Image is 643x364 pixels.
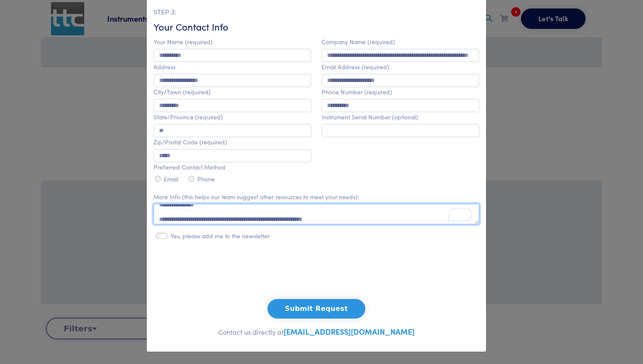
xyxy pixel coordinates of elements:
label: Preferred Contact Method [154,164,225,171]
label: Yes, please add me to the newsletter [171,232,270,240]
label: State/Province (required) [154,113,223,121]
label: Phone [197,175,215,183]
label: Phone Number (required) [321,88,392,96]
p: Contact us directly at [154,325,479,338]
label: Your Name (required) [154,38,213,45]
iframe: reCAPTCHA [252,257,381,291]
label: Company Name (required) [321,38,395,45]
label: Address [154,63,176,71]
label: Zip/Postal Code (required) [154,138,227,146]
label: Email Address (required) [321,63,389,71]
textarea: To enrich screen reader interactions, please activate Accessibility in Grammarly extension settings [154,204,479,224]
a: [EMAIL_ADDRESS][DOMAIN_NAME] [284,326,415,337]
label: City/Town (required) [154,88,211,96]
label: Email [164,175,178,183]
label: More Info (this helps our team suggest other resources to meet your needs): [154,193,359,200]
button: Submit Request [267,299,365,319]
h6: Your Contact Info [154,20,479,34]
p: STEP 3: [154,6,479,17]
label: Instrument Serial Number (optional) [321,113,418,121]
